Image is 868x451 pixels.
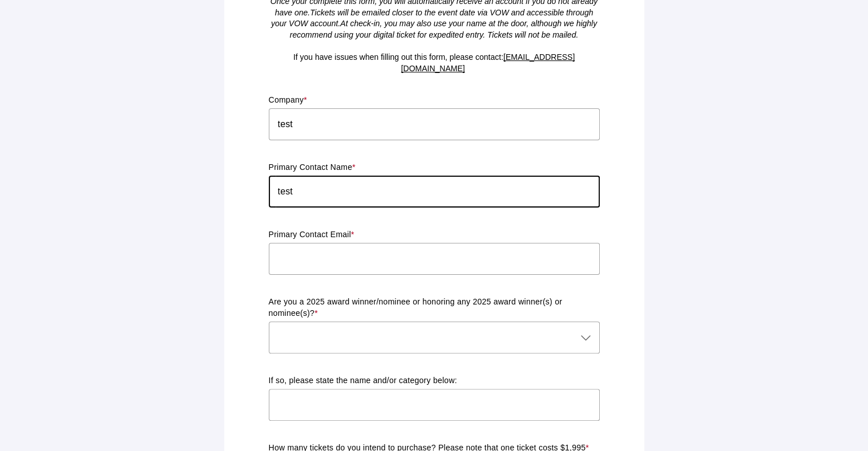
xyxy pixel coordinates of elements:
[269,95,600,106] p: Company
[269,375,600,387] p: If so, please state the name and/or category below:
[401,52,575,73] a: [EMAIL_ADDRESS][DOMAIN_NAME]
[271,8,597,39] em: At check-in, you may also use your name at the door, although we highly recommend using your digi...
[269,229,600,241] p: Primary Contact Email
[293,52,575,73] span: If you have issues when filling out this form, please contact
[269,162,600,173] p: Primary Contact Name
[269,296,600,319] p: Are you a 2025 award winner/nominee or honoring any 2025 award winner(s) or nominee(s)?
[271,8,594,29] span: Tickets will be emailed closer to the event date via VOW and accessible through your VOW account.
[501,52,503,62] span: :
